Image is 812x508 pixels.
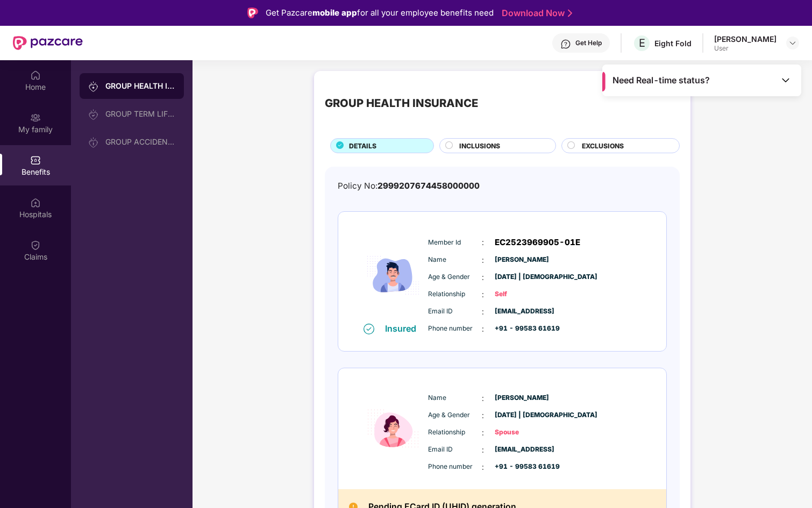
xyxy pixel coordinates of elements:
[612,75,710,86] span: Need Real-time status?
[582,141,624,151] span: EXCLUSIONS
[495,255,549,265] span: [PERSON_NAME]
[575,39,602,47] div: Get Help
[428,410,482,420] span: Age & Gender
[714,34,777,44] div: [PERSON_NAME]
[312,8,357,18] strong: mobile app
[495,410,549,420] span: [DATE] | [DEMOGRAPHIC_DATA]
[30,240,41,251] img: svg+xml;base64,PHN2ZyBpZD0iQ2xhaW0iIHhtbG5zPSJodHRwOi8vd3d3LnczLm9yZy8yMDAwL3N2ZyIgd2lkdGg9IjIwIi...
[482,444,484,456] span: :
[428,255,482,265] span: Name
[325,95,478,112] div: GROUP HEALTH INSURANCE
[495,462,549,472] span: +91 - 99583 61619
[560,39,571,49] img: svg+xml;base64,PHN2ZyBpZD0iSGVscC0zMngzMiIgeG1sbnM9Imh0dHA6Ly93d3cudzMub3JnLzIwMDAvc3ZnIiB3aWR0aD...
[495,393,549,403] span: [PERSON_NAME]
[349,141,376,151] span: DETAILS
[377,181,480,191] span: 2999207674458000000
[495,427,549,438] span: Spouse
[654,38,692,48] div: Eight Fold
[495,306,549,317] span: [EMAIL_ADDRESS]
[788,39,797,47] img: svg+xml;base64,PHN2ZyBpZD0iRHJvcGRvd24tMzJ4MzIiIHhtbG5zPSJodHRwOi8vd3d3LnczLm9yZy8yMDAwL3N2ZyIgd2...
[495,289,549,299] span: Self
[428,445,482,455] span: Email ID
[482,323,484,335] span: :
[495,324,549,334] span: +91 - 99583 61619
[30,197,41,208] img: svg+xml;base64,PHN2ZyBpZD0iSG9zcGl0YWxzIiB4bWxucz0iaHR0cDovL3d3dy53My5vcmcvMjAwMC9zdmciIHdpZHRoPS...
[30,70,41,81] img: svg+xml;base64,PHN2ZyBpZD0iSG9tZSIgeG1sbnM9Imh0dHA6Ly93d3cudzMub3JnLzIwMDAvc3ZnIiB3aWR0aD0iMjAiIG...
[428,238,482,248] span: Member Id
[495,236,580,249] span: EC2523969905-01E
[714,44,777,53] div: User
[459,141,500,151] span: INCLUSIONS
[568,8,572,19] img: Stroke
[88,81,99,92] img: svg+xml;base64,PHN2ZyB3aWR0aD0iMjAiIGhlaWdodD0iMjAiIHZpZXdCb3g9IjAgMCAyMCAyMCIgZmlsbD0ibm9uZSIgeG...
[88,137,99,148] img: svg+xml;base64,PHN2ZyB3aWR0aD0iMjAiIGhlaWdodD0iMjAiIHZpZXdCb3g9IjAgMCAyMCAyMCIgZmlsbD0ibm9uZSIgeG...
[780,75,791,85] img: Toggle Icon
[361,381,425,476] img: icon
[482,271,484,283] span: :
[428,393,482,403] span: Name
[482,461,484,473] span: :
[428,427,482,438] span: Relationship
[482,427,484,439] span: :
[88,109,99,120] img: svg+xml;base64,PHN2ZyB3aWR0aD0iMjAiIGhlaWdodD0iMjAiIHZpZXdCb3g9IjAgMCAyMCAyMCIgZmlsbD0ibm9uZSIgeG...
[428,289,482,299] span: Relationship
[13,36,83,50] img: New Pazcare Logo
[428,272,482,282] span: Age & Gender
[105,138,175,146] div: GROUP ACCIDENTAL INSURANCE
[495,445,549,455] span: [EMAIL_ADDRESS]
[482,392,484,404] span: :
[266,6,494,19] div: Get Pazcare for all your employee benefits need
[495,272,549,282] span: [DATE] | [DEMOGRAPHIC_DATA]
[482,410,484,421] span: :
[482,254,484,266] span: :
[385,323,423,334] div: Insured
[105,81,175,91] div: GROUP HEALTH INSURANCE
[364,324,374,334] img: svg+xml;base64,PHN2ZyB4bWxucz0iaHR0cDovL3d3dy53My5vcmcvMjAwMC9zdmciIHdpZHRoPSIxNiIgaGVpZ2h0PSIxNi...
[30,112,41,123] img: svg+xml;base64,PHN2ZyB3aWR0aD0iMjAiIGhlaWdodD0iMjAiIHZpZXdCb3g9IjAgMCAyMCAyMCIgZmlsbD0ibm9uZSIgeG...
[482,306,484,318] span: :
[428,324,482,334] span: Phone number
[482,289,484,300] span: :
[482,237,484,248] span: :
[105,110,175,118] div: GROUP TERM LIFE INSURANCE
[639,37,645,49] span: E
[338,180,480,192] div: Policy No:
[247,8,258,18] img: Logo
[361,228,425,323] img: icon
[30,155,41,166] img: svg+xml;base64,PHN2ZyBpZD0iQmVuZWZpdHMiIHhtbG5zPSJodHRwOi8vd3d3LnczLm9yZy8yMDAwL3N2ZyIgd2lkdGg9Ij...
[502,8,569,19] a: Download Now
[428,306,482,317] span: Email ID
[428,462,482,472] span: Phone number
